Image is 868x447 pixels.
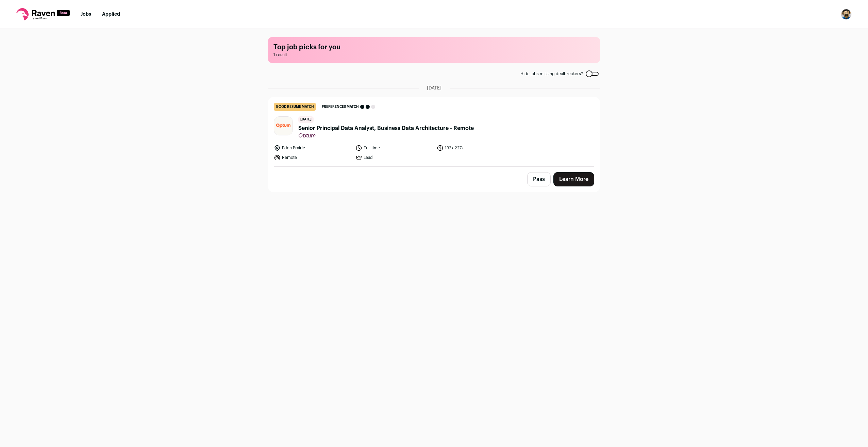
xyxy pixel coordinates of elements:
[355,145,433,151] li: Full time
[274,103,316,111] div: good resume match
[427,85,441,92] span: [DATE]
[841,9,852,20] button: Open dropdown
[81,12,91,17] a: Jobs
[273,52,595,57] span: 1 result
[841,9,852,20] img: 19283179-medium_jpg
[355,154,433,161] li: Lead
[274,145,351,151] li: Eden Prairie
[268,97,600,166] a: good resume match Preferences match [DATE] Senior Principal Data Analyst, Business Data Architect...
[553,172,594,186] a: Learn More
[298,132,474,139] span: Optum
[298,124,474,132] span: Senior Principal Data Analyst, Business Data Architecture - Remote
[520,71,583,77] span: Hide jobs missing dealbreakers?
[437,145,514,151] li: 132k-227k
[322,103,359,110] span: Preferences match
[102,12,120,17] a: Applied
[298,116,314,123] span: [DATE]
[527,172,551,186] button: Pass
[274,117,293,135] img: 376ce2308abb7868d27d6bbf9139e6d572da7d7426218e43eb8ec57d9e48ff1a.jpg
[273,43,595,52] h1: Top job picks for you
[274,154,351,161] li: Remote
